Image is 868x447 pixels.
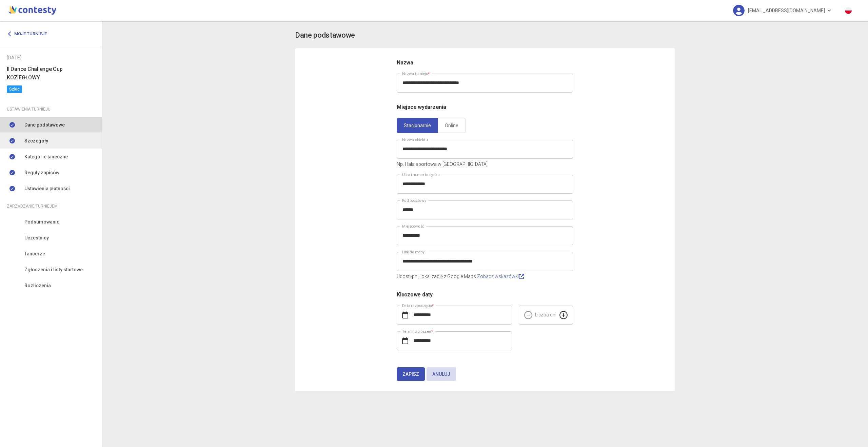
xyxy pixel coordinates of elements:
[7,28,52,40] a: Moje turnieje
[397,273,573,280] p: Udostępnij lokalizację z Google Maps.
[24,153,68,160] span: Kategorie taneczne
[24,169,59,176] span: Reguły zapisów
[24,234,49,241] span: Uczestnicy
[24,266,83,273] span: Zgłoszenia i listy startowe
[24,282,51,289] span: Rozliczenia
[24,121,65,129] span: Dane podstawowe
[397,59,413,66] span: Nazwa
[402,371,419,377] span: Zapisz
[295,30,355,41] h3: Dane podstawowe
[477,274,524,279] a: Zobacz wskazówki
[24,185,70,192] span: Ustawienia płatności
[427,367,456,381] button: Anuluj
[397,118,438,133] a: Stacjonarnie
[7,105,95,113] div: Ustawienia turnieju
[7,202,58,210] span: Zarządzanie turniejem
[295,30,675,41] app-title: settings-basic.title
[24,218,59,226] span: Podsumowanie
[24,250,45,257] span: Tancerze
[397,104,446,110] span: Miejsce wydarzenia
[7,85,22,93] span: Szkic
[24,137,48,144] span: Szczegóły
[7,65,95,82] h6: II Dance Challenge Cup KOZIEGŁOWY
[397,367,425,381] button: Zapisz
[397,291,433,298] span: Kluczowe daty
[748,3,825,18] span: [EMAIL_ADDRESS][DOMAIN_NAME]
[397,160,573,168] p: Np. Hala sportowa w [GEOGRAPHIC_DATA]
[438,118,466,133] a: Online
[7,54,95,61] div: [DATE]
